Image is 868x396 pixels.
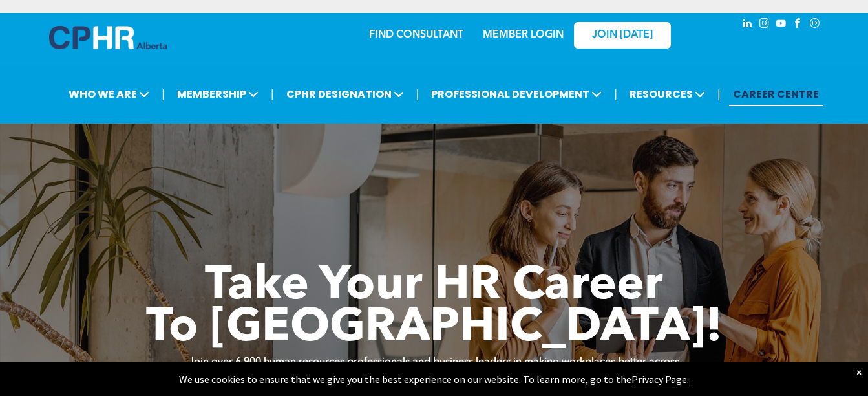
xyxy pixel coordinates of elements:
[856,366,862,379] div: Dismiss notification
[146,305,723,352] span: To [GEOGRAPHIC_DATA]!
[574,22,671,49] a: JOIN [DATE]
[717,81,721,107] li: |
[741,16,755,34] a: linkedin
[808,16,822,34] a: Social network
[757,16,772,34] a: instagram
[65,82,153,106] span: WHO WE ARE
[729,82,823,106] a: CAREER CENTRE
[282,82,408,106] span: CPHR DESIGNATION
[49,26,167,49] img: A blue and white logo for cp alberta
[631,373,689,386] a: Privacy Page.
[614,81,617,107] li: |
[592,29,653,41] span: JOIN [DATE]
[626,82,709,106] span: RESOURCES
[774,16,789,34] a: youtube
[162,81,165,107] li: |
[369,30,463,40] a: FIND CONSULTANT
[427,82,606,106] span: PROFESSIONAL DEVELOPMENT
[416,81,419,107] li: |
[483,30,564,40] a: MEMBER LOGIN
[173,82,262,106] span: MEMBERSHIP
[271,81,274,107] li: |
[205,263,663,310] span: Take Your HR Career
[189,357,679,368] strong: Join over 6,900 human resources professionals and business leaders in making workplaces better ac...
[791,16,805,34] a: facebook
